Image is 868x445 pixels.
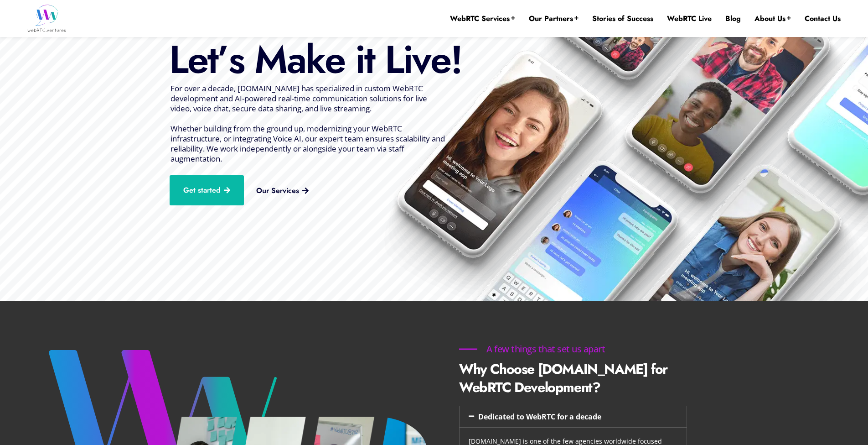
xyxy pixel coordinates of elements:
[207,39,217,80] div: t
[430,39,450,80] div: e
[170,175,244,205] a: Get started
[169,39,187,80] div: L
[412,39,430,80] div: v
[805,14,841,24] a: Contact Us
[592,14,653,24] a: Stories of Success
[243,180,322,202] a: Our Services
[287,39,305,80] div: a
[217,39,228,80] div: ’
[27,5,66,32] img: WebRTC.ventures
[228,39,244,80] div: s
[170,83,445,164] span: For over a decade, [DOMAIN_NAME] has specialized in custom WebRTC development and AI-powered real...
[460,406,687,427] div: Dedicated to WebRTC for a decade
[529,14,579,24] a: Our Partners
[459,359,667,397] b: Why Choose [DOMAIN_NAME] for WebRTC Development?
[385,39,403,80] div: L
[254,39,287,80] div: M
[459,345,632,354] h6: A few things that set us apart
[187,39,207,80] div: e
[305,39,325,80] div: k
[145,26,445,37] h1: WebRTC Development Experts
[364,39,374,80] div: t
[450,39,462,80] div: !
[355,39,364,80] div: i
[478,412,601,422] a: Dedicated to WebRTC for a decade
[325,39,345,80] div: e
[667,14,712,24] a: WebRTC Live
[754,14,791,24] a: About Us
[725,14,741,24] a: Blog
[170,123,445,164] span: Whether building from the ground up, modernizing your WebRTC infrastructure, or integrating Voice...
[403,39,412,80] div: i
[450,14,515,24] a: WebRTC Services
